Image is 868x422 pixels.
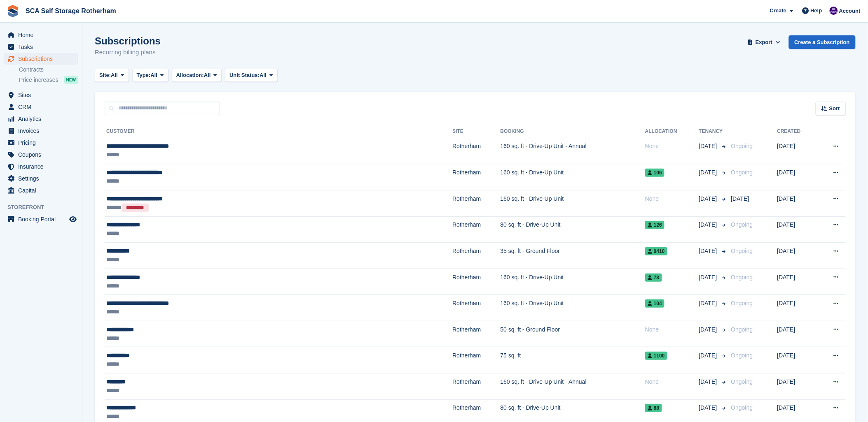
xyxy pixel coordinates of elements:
[645,404,662,412] span: 88
[452,269,500,295] td: Rotherham
[501,243,645,269] td: 35 sq. ft - Ground Floor
[18,101,68,113] span: CRM
[176,71,204,79] span: Allocation:
[645,221,664,229] span: 126
[645,125,699,138] th: Allocation
[19,76,58,84] span: Price increases
[770,7,786,15] span: Create
[501,190,645,216] td: 160 sq. ft - Drive-Up Unit
[756,38,772,46] span: Export
[18,137,68,148] span: Pricing
[18,125,68,137] span: Invoices
[731,169,753,176] span: Ongoing
[699,168,719,177] span: [DATE]
[645,169,664,177] span: 106
[811,7,822,15] span: Help
[731,404,753,411] span: Ongoing
[4,137,78,148] a: menu
[229,71,260,79] span: Unit Status:
[18,173,68,184] span: Settings
[4,29,78,41] a: menu
[501,164,645,190] td: 160 sq. ft - Drive-Up Unit
[829,104,840,113] span: Sort
[699,195,719,203] span: [DATE]
[731,221,753,228] span: Ongoing
[4,101,78,113] a: menu
[64,76,78,84] div: NEW
[777,190,817,216] td: [DATE]
[777,243,817,269] td: [DATE]
[204,71,211,79] span: All
[18,185,68,196] span: Capital
[172,69,222,82] button: Allocation: All
[746,35,782,49] button: Export
[132,69,168,82] button: Type: All
[452,373,500,399] td: Rotherham
[645,142,699,151] div: None
[645,247,667,255] span: 0410
[699,299,719,308] span: [DATE]
[777,295,817,321] td: [DATE]
[699,351,719,360] span: [DATE]
[789,35,856,49] a: Create a Subscription
[18,113,68,125] span: Analytics
[699,325,719,334] span: [DATE]
[4,41,78,53] a: menu
[452,125,500,138] th: Site
[452,138,500,164] td: Rotherham
[731,326,753,333] span: Ongoing
[452,216,500,243] td: Rotherham
[452,321,500,347] td: Rotherham
[22,4,119,18] a: SCA Self Storage Rotherham
[18,213,68,225] span: Booking Portal
[731,378,753,385] span: Ongoing
[731,248,753,254] span: Ongoing
[111,71,118,79] span: All
[777,347,817,373] td: [DATE]
[4,149,78,160] a: menu
[699,403,719,412] span: [DATE]
[4,125,78,137] a: menu
[452,190,500,216] td: Rotherham
[18,149,68,160] span: Coupons
[830,7,838,15] img: Kelly Neesham
[501,269,645,295] td: 160 sq. ft - Drive-Up Unit
[7,203,82,211] span: Storefront
[19,66,78,74] a: Contracts
[731,143,753,149] span: Ongoing
[18,41,68,53] span: Tasks
[777,269,817,295] td: [DATE]
[95,35,161,46] h1: Subscriptions
[777,373,817,399] td: [DATE]
[501,216,645,243] td: 80 sq. ft - Drive-Up Unit
[99,71,111,79] span: Site:
[839,7,861,15] span: Account
[699,142,719,151] span: [DATE]
[501,295,645,321] td: 160 sq. ft - Drive-Up Unit
[777,216,817,243] td: [DATE]
[4,173,78,184] a: menu
[68,214,78,224] a: Preview store
[501,321,645,347] td: 50 sq. ft - Ground Floor
[260,71,267,79] span: All
[501,138,645,164] td: 160 sq. ft - Drive-Up Unit - Annual
[645,325,699,334] div: None
[105,125,452,138] th: Customer
[225,69,277,82] button: Unit Status: All
[777,125,817,138] th: Created
[7,5,19,17] img: stora-icon-8386f47178a22dfd0bd8f6a31ec36ba5ce8667c1dd55bd0f319d3a0aa187defe.svg
[137,71,151,79] span: Type:
[645,352,667,360] span: 1100
[4,89,78,101] a: menu
[452,347,500,373] td: Rotherham
[95,48,161,57] p: Recurring billing plans
[4,113,78,125] a: menu
[4,213,78,225] a: menu
[699,273,719,282] span: [DATE]
[699,220,719,229] span: [DATE]
[731,274,753,281] span: Ongoing
[777,164,817,190] td: [DATE]
[150,71,157,79] span: All
[645,378,699,386] div: None
[645,195,699,203] div: None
